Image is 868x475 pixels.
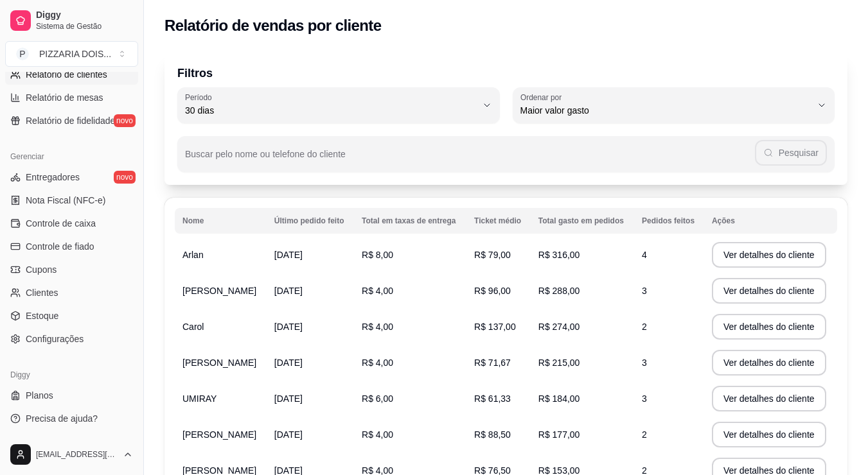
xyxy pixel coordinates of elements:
span: [PERSON_NAME] [182,286,256,296]
div: Gerenciar [5,146,138,167]
span: Estoque [26,309,58,322]
span: [DATE] [274,286,303,296]
a: Configurações [5,329,138,349]
span: Configurações [26,332,84,345]
span: Controle de fiado [26,240,94,253]
span: UMIRAY [182,393,217,404]
span: P [16,47,29,60]
span: [DATE] [274,429,303,440]
span: R$ 96,00 [474,286,511,296]
span: [DATE] [274,322,303,332]
th: Ticket médio [466,208,531,234]
span: Relatório de mesas [26,91,103,104]
a: Estoque [5,306,138,326]
span: R$ 215,00 [538,358,580,368]
th: Pedidos feitos [634,208,704,234]
span: R$ 177,00 [538,429,580,440]
span: 2 [642,429,647,440]
button: [EMAIL_ADDRESS][DOMAIN_NAME] [5,439,138,470]
span: R$ 137,00 [474,322,516,332]
button: Período30 dias [177,87,500,123]
span: 3 [642,358,647,368]
span: Nota Fiscal (NFC-e) [26,194,105,207]
th: Total gasto em pedidos [531,208,634,234]
button: Select a team [5,41,138,67]
button: Ver detalhes do cliente [712,278,826,304]
span: [PERSON_NAME] [182,429,256,440]
span: Sistema de Gestão [36,21,133,31]
a: Planos [5,385,138,406]
div: PIZZARIA DOIS ... [39,47,111,60]
span: R$ 6,00 [362,393,393,404]
h2: Relatório de vendas por cliente [164,15,382,36]
p: Filtros [177,64,835,82]
label: Ordenar por [520,92,566,103]
a: Entregadoresnovo [5,167,138,187]
input: Buscar pelo nome ou telefone do cliente [185,153,755,166]
a: Nota Fiscal (NFC-e) [5,190,138,211]
span: Precisa de ajuda? [26,412,98,425]
span: [PERSON_NAME] [182,358,256,368]
span: Controle de caixa [26,217,96,230]
button: Ver detalhes do cliente [712,350,826,376]
button: Ver detalhes do cliente [712,242,826,268]
span: [DATE] [274,393,303,404]
a: Controle de caixa [5,213,138,234]
span: Clientes [26,286,58,299]
span: [DATE] [274,250,303,260]
th: Ações [704,208,837,234]
span: R$ 71,67 [474,358,511,368]
span: Carol [182,322,204,332]
span: Planos [26,389,53,402]
a: Clientes [5,282,138,303]
span: Diggy [36,10,133,21]
span: Entregadores [26,171,80,184]
span: R$ 274,00 [538,322,580,332]
button: Ver detalhes do cliente [712,386,826,411]
span: R$ 4,00 [362,429,393,440]
span: R$ 4,00 [362,286,393,296]
a: DiggySistema de Gestão [5,5,138,36]
a: Relatório de clientes [5,64,138,85]
span: R$ 61,33 [474,393,511,404]
th: Último pedido feito [267,208,354,234]
span: R$ 8,00 [362,250,393,260]
label: Período [185,92,216,103]
th: Total em taxas de entrega [354,208,466,234]
span: R$ 184,00 [538,393,580,404]
span: R$ 88,50 [474,429,511,440]
a: Controle de fiado [5,236,138,257]
button: Ordenar porMaior valor gasto [513,87,835,123]
a: Relatório de fidelidadenovo [5,110,138,131]
span: Arlan [182,250,204,260]
a: Precisa de ajuda? [5,408,138,429]
span: [DATE] [274,358,303,368]
span: R$ 4,00 [362,322,393,332]
span: 4 [642,250,647,260]
span: 3 [642,393,647,404]
span: 2 [642,322,647,332]
span: Maior valor gasto [520,104,812,117]
span: R$ 316,00 [538,250,580,260]
span: [EMAIL_ADDRESS][DOMAIN_NAME] [36,449,118,460]
a: Relatório de mesas [5,87,138,108]
span: 3 [642,286,647,296]
span: R$ 79,00 [474,250,511,260]
th: Nome [175,208,267,234]
a: Cupons [5,259,138,280]
span: R$ 4,00 [362,358,393,368]
span: Relatório de clientes [26,68,107,81]
button: Ver detalhes do cliente [712,314,826,340]
span: R$ 288,00 [538,286,580,296]
button: Ver detalhes do cliente [712,422,826,447]
span: Cupons [26,263,57,276]
div: Diggy [5,365,138,385]
span: 30 dias [185,104,477,117]
span: Relatório de fidelidade [26,114,115,127]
